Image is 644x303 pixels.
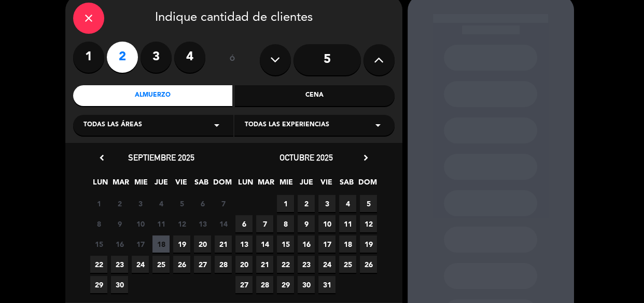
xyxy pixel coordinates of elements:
span: 12 [360,215,377,232]
span: 11 [339,215,356,232]
span: 8 [277,215,294,232]
span: 14 [256,235,273,253]
span: 10 [318,215,335,232]
div: Almuerzo [73,85,233,106]
label: 4 [174,42,205,73]
span: 18 [339,235,356,253]
span: Todas las experiencias [245,120,329,130]
span: 20 [194,235,211,253]
span: 16 [111,235,128,253]
span: 29 [90,276,107,293]
span: 30 [111,276,128,293]
span: octubre 2025 [279,152,333,163]
span: JUE [152,176,170,193]
span: 27 [235,276,253,293]
span: 26 [360,256,377,273]
span: 9 [298,215,315,232]
span: 15 [90,235,107,253]
span: 13 [194,215,211,232]
span: 25 [152,256,170,273]
span: 28 [215,256,232,273]
span: 21 [215,235,232,253]
i: chevron_right [360,152,371,163]
span: MIE [277,176,295,193]
span: 1 [277,195,294,212]
span: 22 [277,256,294,273]
span: 19 [173,235,190,253]
span: VIE [318,176,335,193]
span: 29 [277,276,294,293]
span: 16 [298,235,315,253]
i: arrow_drop_down [211,119,223,131]
span: MAR [257,176,274,193]
span: 25 [339,256,356,273]
span: 10 [132,215,149,232]
span: SAB [338,176,355,193]
span: 15 [277,235,294,253]
span: 20 [235,256,253,273]
span: 19 [360,235,377,253]
span: 9 [111,215,128,232]
div: ó [216,42,249,78]
span: 21 [256,256,273,273]
span: 11 [152,215,170,232]
span: DOM [358,176,375,193]
span: 2 [111,195,128,212]
span: 5 [360,195,377,212]
span: 7 [256,215,273,232]
span: 28 [256,276,273,293]
label: 2 [107,42,138,73]
span: 4 [152,195,170,212]
span: 1 [90,195,107,212]
span: 23 [298,256,315,273]
label: 1 [73,42,104,73]
span: MAR [112,176,129,193]
span: 5 [173,195,190,212]
span: 7 [215,195,232,212]
span: 4 [339,195,356,212]
span: 31 [318,276,335,293]
span: DOM [213,176,230,193]
span: 30 [298,276,315,293]
span: 8 [90,215,107,232]
span: 17 [132,235,149,253]
label: 3 [141,42,172,73]
span: 23 [111,256,128,273]
span: 3 [132,195,149,212]
span: VIE [173,176,190,193]
span: 18 [152,235,170,253]
div: Indique cantidad de clientes [73,3,395,34]
span: 13 [235,235,253,253]
span: LUN [92,176,109,193]
span: 24 [132,256,149,273]
span: LUN [237,176,254,193]
span: 6 [235,215,253,232]
span: Todas las áreas [83,120,142,130]
span: 14 [215,215,232,232]
span: 2 [298,195,315,212]
span: 22 [90,256,107,273]
div: Cena [235,85,395,106]
span: 6 [194,195,211,212]
span: 24 [318,256,335,273]
span: MIE [132,176,149,193]
span: 17 [318,235,335,253]
span: JUE [298,176,315,193]
span: 3 [318,195,335,212]
span: 27 [194,256,211,273]
span: SAB [193,176,210,193]
span: 26 [173,256,190,273]
i: arrow_drop_down [372,119,384,131]
span: septiembre 2025 [128,152,194,163]
i: chevron_left [96,152,107,163]
i: close [82,12,95,24]
span: 12 [173,215,190,232]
